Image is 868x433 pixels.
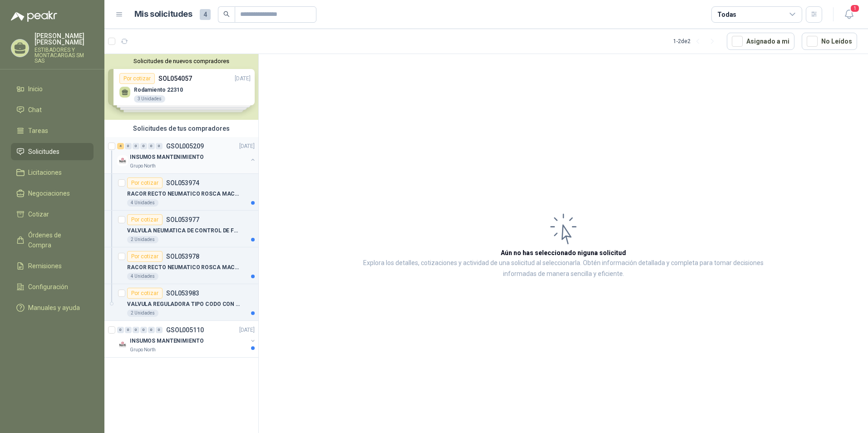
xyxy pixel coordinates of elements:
img: Company Logo [117,155,128,166]
p: INSUMOS MANTENIMIENTO [130,153,203,162]
p: Grupo North [130,162,156,170]
span: Cotizar [28,209,49,219]
div: 0 [140,327,147,333]
div: 0 [125,143,132,149]
a: Inicio [11,80,94,98]
p: [DATE] [239,142,255,151]
h1: Mis solicitudes [134,8,192,21]
span: Licitaciones [28,167,62,177]
div: Por cotizar [127,177,163,188]
div: 0 [117,327,124,333]
p: INSUMOS MANTENIMIENTO [130,337,203,345]
div: 0 [156,327,163,333]
a: Manuales y ayuda [11,299,94,316]
p: SOL053977 [166,216,199,223]
div: 1 - 2 de 2 [673,34,720,49]
a: Por cotizarSOL053978RACOR RECTO NEUMATICO ROSCA MACHO G 3/8” X 8 MM OD.4 Unidades [104,247,258,284]
span: Configuración [28,282,68,292]
button: Asignado a mi [727,33,794,50]
img: Company Logo [117,339,128,350]
a: Órdenes de Compra [11,226,94,254]
a: Licitaciones [11,164,94,181]
div: 0 [140,143,147,149]
span: Negociaciones [28,188,70,198]
button: 1 [841,6,857,23]
p: Grupo North [130,346,156,354]
p: RACOR RECTO NEUMATICO ROSCA MACHO G 3/8” X 6 MM OD. [127,190,240,198]
div: Por cotizar [127,251,163,262]
div: 0 [133,143,139,149]
span: Remisiones [28,261,62,271]
button: No Leídos [802,33,857,50]
a: Por cotizarSOL053983VALVULA REGULADORA TIPO CODO CON ROSCA DE 1/4 NPT Y CONEXION NEUMATICA PARA T... [104,284,258,321]
span: Manuales y ayuda [28,303,80,313]
span: Chat [28,105,42,115]
span: 1 [850,4,860,13]
a: Por cotizarSOL053977VALVULA NEUMATICA DE CONTROL DE FLUJO CON CONECTOR RAPIDO OD 6MM2 Unidades [104,211,258,247]
div: Por cotizar [127,214,163,225]
div: 4 Unidades [127,273,158,280]
img: Logo peakr [11,11,57,22]
div: Solicitudes de tus compradores [104,120,258,137]
a: Negociaciones [11,185,94,202]
p: [PERSON_NAME] [PERSON_NAME] [35,33,94,45]
div: Por cotizar [127,288,163,299]
a: Configuración [11,278,94,295]
div: 4 Unidades [127,199,158,207]
div: 2 Unidades [127,236,158,243]
div: 0 [133,327,139,333]
h3: Aún no has seleccionado niguna solicitud [501,248,626,258]
span: search [223,11,230,17]
div: 0 [156,143,163,149]
p: SOL053983 [166,290,199,296]
a: 4 0 0 0 0 0 GSOL005209[DATE] Company LogoINSUMOS MANTENIMIENTOGrupo North [117,141,256,170]
span: 4 [200,9,211,20]
div: Todas [717,10,736,20]
p: GSOL005110 [166,327,204,333]
a: Solicitudes [11,143,94,160]
span: Tareas [28,126,48,136]
p: VALVULA REGULADORA TIPO CODO CON ROSCA DE 1/4 NPT Y CONEXION NEUMATICA PARA TUBING DE 6MM [127,300,240,309]
div: 0 [125,327,132,333]
div: 0 [148,143,155,149]
button: Solicitudes de nuevos compradores [108,58,255,64]
div: Solicitudes de nuevos compradoresPor cotizarSOL054057[DATE] Rodamiento 223103 UnidadesPor cotizar... [104,54,258,120]
p: RACOR RECTO NEUMATICO ROSCA MACHO G 3/8” X 8 MM OD. [127,263,240,272]
div: 2 Unidades [127,310,158,317]
div: 0 [148,327,155,333]
p: SOL053974 [166,180,199,186]
a: Tareas [11,122,94,139]
p: SOL053978 [166,253,199,260]
p: GSOL005209 [166,143,204,149]
span: Inicio [28,84,43,94]
a: Remisiones [11,257,94,275]
p: Explora los detalles, cotizaciones y actividad de una solicitud al seleccionarla. Obtén informaci... [350,258,777,280]
span: Órdenes de Compra [28,230,85,250]
span: Solicitudes [28,147,59,157]
div: 4 [117,143,124,149]
a: 0 0 0 0 0 0 GSOL005110[DATE] Company LogoINSUMOS MANTENIMIENTOGrupo North [117,325,256,354]
p: [DATE] [239,326,255,335]
p: ESTIBADORES Y MONTACARGAS SM SAS [35,47,94,64]
a: Chat [11,101,94,118]
a: Cotizar [11,206,94,223]
p: VALVULA NEUMATICA DE CONTROL DE FLUJO CON CONECTOR RAPIDO OD 6MM [127,226,240,235]
a: Por cotizarSOL053974RACOR RECTO NEUMATICO ROSCA MACHO G 3/8” X 6 MM OD.4 Unidades [104,174,258,211]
